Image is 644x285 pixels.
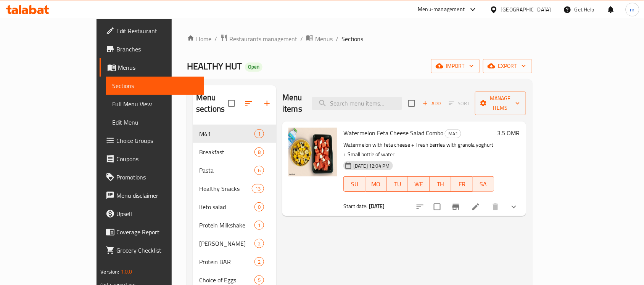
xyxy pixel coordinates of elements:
[445,129,461,138] div: M41
[106,77,204,95] a: Sections
[199,147,254,157] span: Breakfast
[509,202,518,211] svg: Show Choices
[431,59,480,73] button: import
[420,98,444,109] button: Add
[347,179,362,190] span: SU
[199,166,254,175] span: Pasta
[454,179,470,190] span: FR
[471,202,480,211] a: Edit menu item
[447,198,465,216] button: Branch-specific-item
[193,216,276,234] div: Protein Milkshake1
[255,203,264,211] span: 0
[116,191,198,200] span: Menu disclaimer
[387,176,408,192] button: TU
[224,95,240,111] span: Select all sections
[254,257,264,266] div: items
[112,81,198,90] span: Sections
[254,202,264,211] div: items
[254,239,264,248] div: items
[476,179,491,190] span: SA
[193,161,276,179] div: Pasta6
[254,147,264,157] div: items
[350,162,393,170] span: [DATE] 12:04 PM
[116,154,198,163] span: Coupons
[430,176,451,192] button: TH
[116,173,198,182] span: Promotions
[254,275,264,285] div: items
[214,34,217,43] li: /
[404,95,420,111] span: Select section
[116,26,198,35] span: Edit Restaurant
[100,40,204,58] a: Branches
[343,201,368,211] span: Start date:
[437,61,474,71] span: import
[369,179,384,190] span: MO
[343,140,494,159] p: Watermelon with feta cheese + Fresh berries with granola yoghurt + Small bottle of water
[199,184,252,193] span: Healthy Snacks
[100,186,204,205] a: Menu disclaimer
[418,5,465,14] div: Menu-management
[100,168,204,186] a: Promotions
[100,267,119,277] span: Version:
[343,127,443,139] span: Watermelon Feta Cheese Salad Combo
[116,246,198,255] span: Grocery Checklist
[112,118,198,127] span: Edit Menu
[254,129,264,138] div: items
[116,209,198,218] span: Upsell
[252,184,264,193] div: items
[187,58,242,75] span: HEALTHY HUT
[343,176,365,192] button: SU
[444,98,475,109] span: Select section first
[408,176,430,192] button: WE
[429,199,445,215] span: Select to update
[193,143,276,161] div: Breakfast8
[411,198,429,216] button: sort-choices
[106,95,204,113] a: Full Menu View
[255,167,264,174] span: 6
[199,202,254,211] span: Keto salad
[116,136,198,145] span: Choice Groups
[489,61,526,71] span: export
[199,239,254,248] div: Keto Risotto
[100,223,204,241] a: Coverage Report
[473,176,494,192] button: SA
[422,99,442,108] span: Add
[336,34,338,43] li: /
[199,221,254,230] span: Protein Milkshake
[100,131,204,150] a: Choice Groups
[112,99,198,109] span: Full Menu View
[199,129,254,138] span: M41
[312,97,402,110] input: search
[100,58,204,77] a: Menus
[306,34,333,44] a: Menus
[100,150,204,168] a: Coupons
[118,63,198,72] span: Menus
[481,94,520,113] span: Manage items
[100,22,204,40] a: Edit Restaurant
[255,277,264,284] span: 5
[245,62,262,72] div: Open
[497,128,520,138] h6: 3.5 OMR
[193,125,276,143] div: M411
[199,239,254,248] span: [PERSON_NAME]
[199,275,254,285] span: Choice of Eggs
[245,64,262,70] span: Open
[252,185,264,192] span: 13
[433,179,448,190] span: TH
[475,91,526,115] button: Manage items
[486,198,505,216] button: delete
[315,34,333,43] span: Menus
[341,34,363,43] span: Sections
[255,258,264,266] span: 2
[255,240,264,247] span: 2
[630,5,635,14] span: m
[229,34,297,43] span: Restaurants management
[451,176,473,192] button: FR
[369,201,385,211] b: [DATE]
[300,34,303,43] li: /
[100,241,204,259] a: Grocery Checklist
